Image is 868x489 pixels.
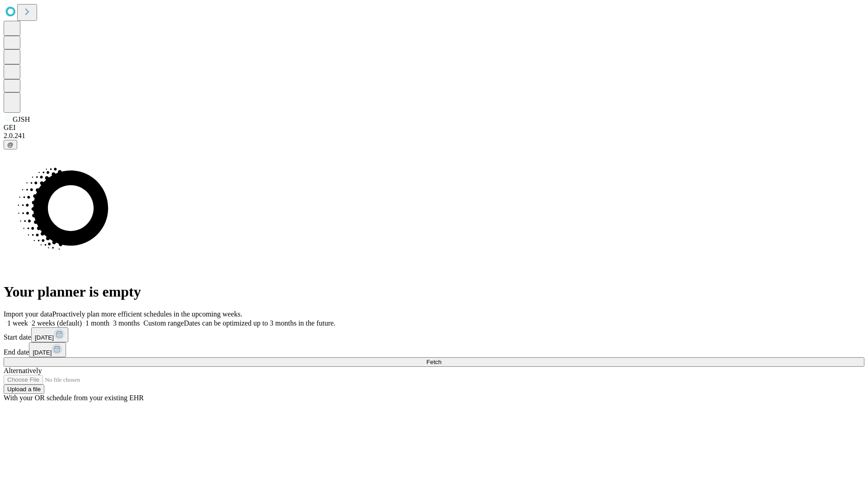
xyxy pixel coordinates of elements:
span: Proactively plan more efficient schedules in the upcoming weeks. [52,310,242,318]
span: 3 months [113,319,140,327]
span: Fetch [426,359,441,365]
button: Upload a file [4,384,44,394]
div: GEI [4,124,864,132]
span: Custom range [143,319,184,327]
div: End date [4,342,864,357]
span: 2 weeks (default) [32,319,82,327]
span: Dates can be optimized up to 3 months in the future. [184,319,335,327]
button: [DATE] [29,342,66,357]
span: [DATE] [35,334,54,341]
span: With your OR schedule from your existing EHR [4,394,144,402]
h1: Your planner is empty [4,283,864,300]
span: 1 week [7,319,28,327]
button: @ [4,140,17,149]
button: Fetch [4,357,864,367]
span: Import your data [4,310,52,318]
span: @ [7,141,14,148]
span: [DATE] [33,349,52,356]
span: 1 month [85,319,109,327]
div: 2.0.241 [4,132,864,140]
button: [DATE] [31,327,68,342]
div: Start date [4,327,864,342]
span: Alternatively [4,367,42,374]
span: GJSH [13,115,30,123]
